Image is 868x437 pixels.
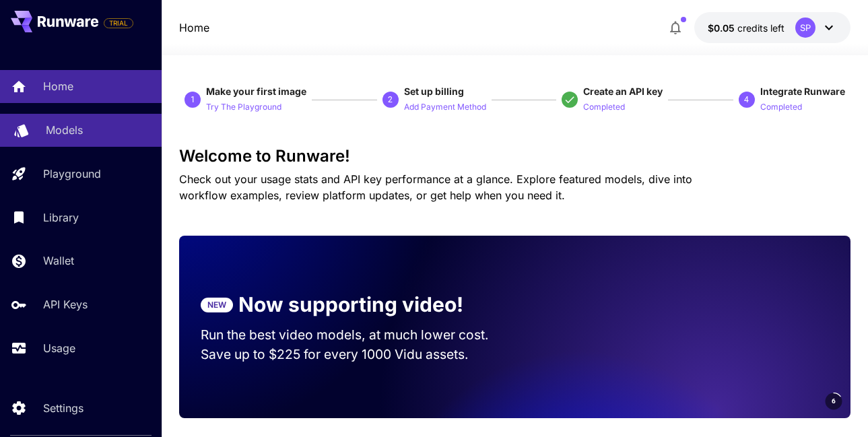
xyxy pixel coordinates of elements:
[43,209,79,226] p: Library
[760,86,845,97] span: Integrate Runware
[795,18,815,38] div: SP
[179,172,692,202] span: Check out your usage stats and API key performance at a glance. Explore featured models, dive int...
[708,21,784,35] div: $0.05
[832,396,836,406] span: 6
[708,22,737,34] span: $0.05
[43,340,75,356] p: Usage
[744,94,749,106] p: 4
[737,22,784,34] span: credits left
[404,98,486,114] button: Add Payment Method
[43,78,73,94] p: Home
[43,253,74,269] p: Wallet
[43,400,84,416] p: Settings
[404,86,464,97] span: Set up billing
[206,98,281,114] button: Try The Playground
[104,18,133,28] span: TRIAL
[206,101,281,114] p: Try The Playground
[43,296,88,312] p: API Keys
[583,98,625,114] button: Completed
[207,299,226,311] p: NEW
[191,94,195,106] p: 1
[388,94,393,106] p: 2
[43,166,101,182] p: Playground
[179,147,850,166] h3: Welcome to Runware!
[760,101,802,114] p: Completed
[583,86,663,97] span: Create an API key
[46,122,83,138] p: Models
[404,101,486,114] p: Add Payment Method
[179,20,209,36] a: Home
[201,325,493,345] p: Run the best video models, at much lower cost.
[694,12,850,43] button: $0.05SP
[238,290,463,320] p: Now supporting video!
[583,101,625,114] p: Completed
[206,86,306,97] span: Make your first image
[179,20,209,36] nav: breadcrumb
[201,345,493,364] p: Save up to $225 for every 1000 Vidu assets.
[104,15,133,31] span: Add your payment card to enable full platform functionality.
[760,98,802,114] button: Completed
